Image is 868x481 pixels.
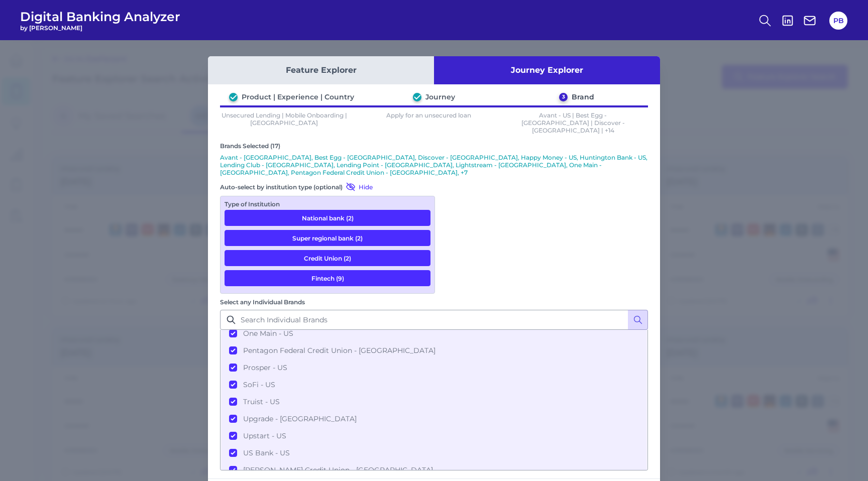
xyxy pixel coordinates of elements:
button: Journey Explorer [434,56,660,84]
button: [PERSON_NAME] Credit Union - [GEOGRAPHIC_DATA] [221,461,647,478]
span: [PERSON_NAME] Credit Union - [GEOGRAPHIC_DATA] [243,465,433,474]
span: Truist - US [243,397,280,406]
button: Prosper - US [221,359,647,376]
p: Apply for an unsecured loan [365,111,493,134]
p: Avant - [GEOGRAPHIC_DATA], Best Egg - [GEOGRAPHIC_DATA], Discover - [GEOGRAPHIC_DATA], Happy Mone... [220,154,648,176]
p: Unsecured Lending | Mobile Onboarding | [GEOGRAPHIC_DATA] [220,111,349,134]
div: Journey [425,92,455,101]
span: Digital Banking Analyzer [20,9,180,24]
span: One Main - US [243,329,293,338]
button: Hide [343,182,373,192]
button: Fintech (9) [225,270,430,286]
label: Select any Individual Brands [220,298,305,306]
div: 3 [559,93,568,101]
button: PB [829,12,847,30]
span: SoFi - US [243,380,275,389]
button: US Bank - US [221,444,647,461]
span: Prosper - US [243,363,287,372]
button: Upstart - US [221,427,647,444]
span: Upstart - US [243,431,286,440]
button: National bank (2) [225,210,430,226]
span: US Bank - US [243,448,290,457]
button: One Main - US [221,325,647,342]
div: Brands Selected (17) [220,142,648,150]
div: Type of Institution [225,200,430,208]
span: Upgrade - [GEOGRAPHIC_DATA] [243,414,357,423]
div: Brand [572,92,594,101]
span: Pentagon Federal Credit Union - [GEOGRAPHIC_DATA] [243,346,436,355]
button: Credit Union (2) [225,250,430,266]
button: Super regional bank (2) [225,230,430,246]
button: Truist - US [221,393,647,410]
button: Upgrade - [GEOGRAPHIC_DATA] [221,410,647,427]
button: Feature Explorer [208,56,434,84]
p: Avant - US | Best Egg - [GEOGRAPHIC_DATA] | Discover - [GEOGRAPHIC_DATA] | +14 [509,111,637,134]
div: Auto-select by institution type (optional) [220,182,435,192]
button: SoFi - US [221,376,647,393]
button: Pentagon Federal Credit Union - [GEOGRAPHIC_DATA] [221,342,647,359]
span: by [PERSON_NAME] [20,24,180,32]
input: Search Individual Brands [220,310,648,330]
div: Product | Experience | Country [242,92,354,101]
